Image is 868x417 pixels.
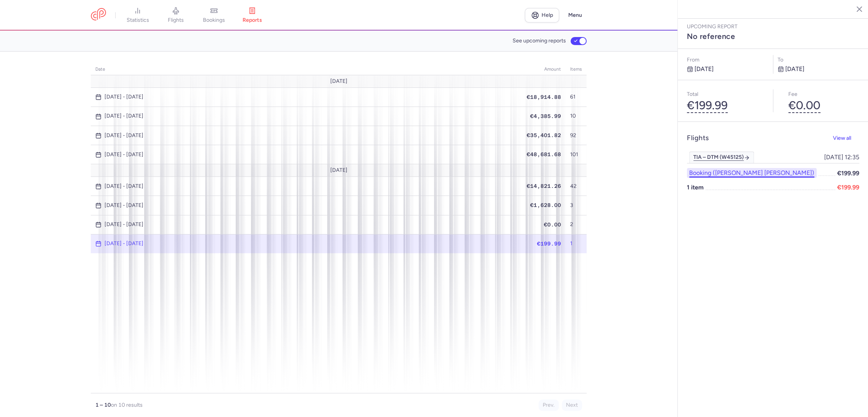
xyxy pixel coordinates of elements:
[104,202,143,208] time: [DATE] - [DATE]
[157,7,195,24] a: flights
[566,126,587,145] td: 92
[778,65,859,74] p: [DATE]
[538,399,559,411] button: Prev.
[566,107,587,126] td: 10
[104,152,143,158] time: [DATE] - [DATE]
[104,133,143,139] time: [DATE] - [DATE]
[778,55,859,65] p: to
[530,202,561,208] span: €1,628.00
[195,7,233,24] a: bookings
[837,168,859,178] span: €199.99
[530,113,561,119] span: €4,385.99
[687,183,859,192] p: 1 item
[95,402,111,408] strong: 1 – 10
[91,8,106,22] a: CitizenPlane red outlined logo
[527,151,561,157] span: €48,681.68
[104,241,143,247] time: [DATE] - [DATE]
[687,89,758,99] p: Total
[330,167,347,173] span: [DATE]
[104,183,143,189] time: [DATE] - [DATE]
[687,32,859,41] h3: No reference
[203,17,225,24] span: bookings
[243,17,262,24] span: reports
[566,196,587,215] td: 3
[104,113,143,119] time: [DATE] - [DATE]
[825,131,859,146] button: View all
[119,7,157,24] a: statistics
[687,65,768,74] p: [DATE]
[537,241,561,247] span: €199.99
[544,221,561,228] span: €0.00
[330,78,347,84] span: [DATE]
[788,89,859,99] p: Fee
[527,132,561,138] span: €35,401.82
[527,183,561,189] span: €14,821.26
[564,8,587,23] button: Menu
[566,87,587,107] td: 61
[566,145,587,164] td: 101
[104,94,143,100] time: [DATE] - [DATE]
[833,135,851,141] span: View all
[689,152,754,163] a: TIA – DTM (W45125)
[104,221,143,228] time: [DATE] - [DATE]
[513,38,566,44] span: See upcoming reports
[687,134,709,142] h4: Flights
[527,94,561,100] span: €18,914.88
[687,168,817,178] button: Booking ([PERSON_NAME] [PERSON_NAME])
[168,17,184,24] span: flights
[562,399,582,411] button: Next
[566,215,587,234] td: 2
[542,12,553,18] span: Help
[233,7,271,24] a: reports
[687,55,768,65] p: From
[522,64,566,75] th: amount
[525,8,559,23] a: Help
[788,99,820,112] button: €0.00
[91,64,522,75] th: date
[566,64,587,75] th: items
[111,402,143,408] span: on 10 results
[687,23,738,30] span: Upcoming report
[566,177,587,196] td: 42
[824,154,859,161] span: [DATE] 12:35
[566,234,587,253] td: 1
[837,183,859,192] span: €199.99
[127,17,149,24] span: statistics
[687,99,728,112] button: €199.99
